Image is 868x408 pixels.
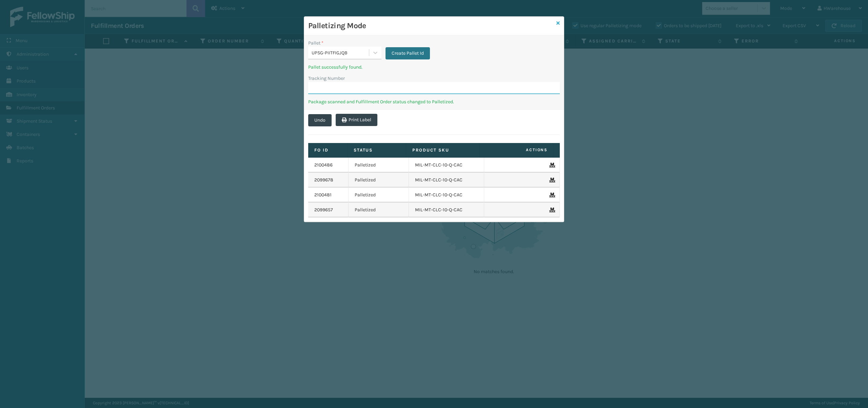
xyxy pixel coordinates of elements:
[314,192,332,198] a: 2100481
[314,207,333,213] a: 2099657
[409,173,485,188] td: MIL-MT-CLC-10-Q-CAC
[409,158,485,173] td: MIL-MT-CLC-10-Q-CAC
[314,177,333,183] a: 2099678
[549,178,553,182] i: Remove From Pallet
[349,158,409,173] td: Palletized
[308,75,345,82] label: Tracking Number
[308,21,554,31] h3: Palletizing Mode
[308,64,430,71] p: Pallet successfully found.
[349,188,409,202] td: Palletized
[549,208,553,212] i: Remove From Pallet
[349,173,409,188] td: Palletized
[312,49,370,56] div: UPSG-PIITFIGJQB
[308,98,560,105] p: Package scanned and Fulfillment Order status changed to Palletized.
[314,147,341,153] label: Fo Id
[412,147,473,153] label: Product SKU
[409,188,485,202] td: MIL-MT-CLC-10-Q-CAC
[409,202,485,217] td: MIL-MT-CLC-10-Q-CAC
[314,162,333,168] a: 2100486
[308,114,332,126] button: Undo
[549,193,553,197] i: Remove From Pallet
[386,47,430,59] button: Create Pallet Id
[482,144,552,156] span: Actions
[308,39,323,47] label: Pallet
[336,114,377,126] button: Print Label
[549,163,553,167] i: Remove From Pallet
[354,147,400,153] label: Status
[349,202,409,217] td: Palletized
